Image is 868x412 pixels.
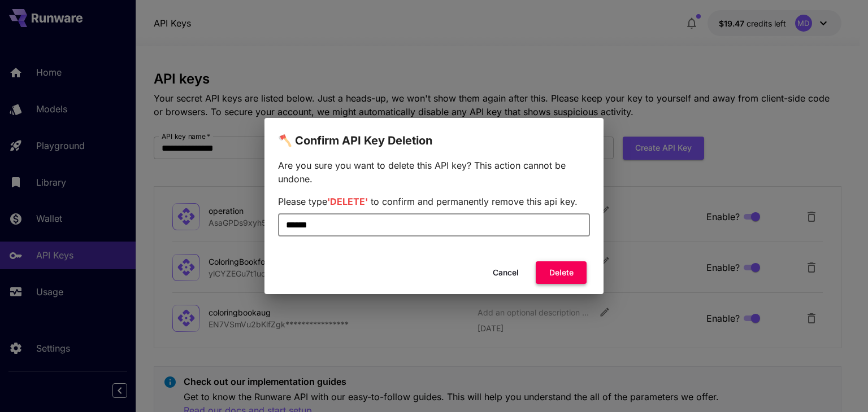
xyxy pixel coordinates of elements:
button: Delete [536,261,587,284]
span: 'DELETE' [327,196,368,207]
p: Are you sure you want to delete this API key? This action cannot be undone. [278,159,590,186]
button: Cancel [480,261,531,284]
h2: 🪓 Confirm API Key Deletion [264,118,604,150]
span: Please type to confirm and permanently remove this api key. [278,196,578,207]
